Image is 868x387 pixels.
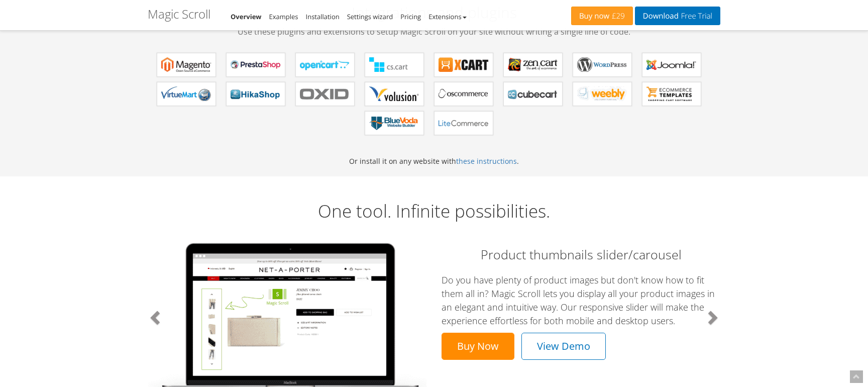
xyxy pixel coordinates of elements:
[300,86,350,102] b: Magic Scroll for OXID
[577,57,627,72] b: Magic Scroll for WordPress
[400,12,421,21] a: Pricing
[635,7,720,25] a: DownloadFree Trial
[157,53,216,77] a: Magic Scroll for Magento
[226,53,285,77] a: Magic Scroll for PrestaShop
[442,273,720,328] p: Do you have plenty of product images but don't know how to fit them all in? Magic Scroll lets you...
[306,12,340,21] a: Installation
[442,333,514,360] a: Buy Now
[439,116,489,131] b: Magic Scroll for LiteCommerce
[434,111,493,135] a: Magic Scroll for LiteCommerce
[369,116,419,131] b: Magic Scroll for BlueVoda
[428,12,466,21] a: Extensions
[646,57,697,72] b: Magic Scroll for Joomla
[161,86,211,102] b: Magic Scroll for VirtueMart
[161,57,211,72] b: Magic Scroll for Magento
[365,111,424,135] a: Magic Scroll for BlueVoda
[148,26,720,38] span: Use these plugins and extensions to setup Magic Scroll on your site without writing a single line...
[646,86,697,102] b: Magic Scroll for ecommerce Templates
[231,57,281,72] b: Magic Scroll for PrestaShop
[300,57,350,72] b: Magic Scroll for OpenCart
[365,53,424,77] a: Magic Scroll for CS-Cart
[679,12,712,20] span: Free Trial
[642,53,701,77] a: Magic Scroll for Joomla
[609,12,625,20] span: £29
[642,82,701,106] a: Magic Scroll for ecommerce Templates
[508,86,558,102] b: Magic Scroll for CubeCart
[503,82,563,106] a: Magic Scroll for CubeCart
[434,82,493,106] a: Magic Scroll for osCommerce
[295,82,355,106] a: Magic Scroll for OXID
[439,57,489,72] b: Magic Scroll for X-Cart
[503,53,563,77] a: Magic Scroll for Zen Cart
[573,53,632,77] a: Magic Scroll for WordPress
[295,53,355,77] a: Magic Scroll for OpenCart
[369,57,419,72] b: Magic Scroll for CS-Cart
[442,246,720,263] h2: Product thumbnails slider/carousel
[269,12,298,21] a: Examples
[434,53,493,77] a: Magic Scroll for X-Cart
[369,86,419,102] b: Magic Scroll for Volusion
[347,12,393,21] a: Settings wizard
[573,82,632,106] a: Magic Scroll for Weebly
[226,82,285,106] a: Magic Scroll for HikaShop
[157,82,216,106] a: Magic Scroll for VirtueMart
[456,156,517,166] a: these instructions
[148,202,720,221] h2: One tool. Infinite possibilities.
[148,8,210,21] h1: Magic Scroll
[521,333,606,360] a: View Demo
[439,86,489,102] b: Magic Scroll for osCommerce
[365,82,424,106] a: Magic Scroll for Volusion
[508,57,558,72] b: Magic Scroll for Zen Cart
[231,86,281,102] b: Magic Scroll for HikaShop
[231,12,262,21] a: Overview
[577,86,627,102] b: Magic Scroll for Weebly
[571,7,633,25] a: Buy now£29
